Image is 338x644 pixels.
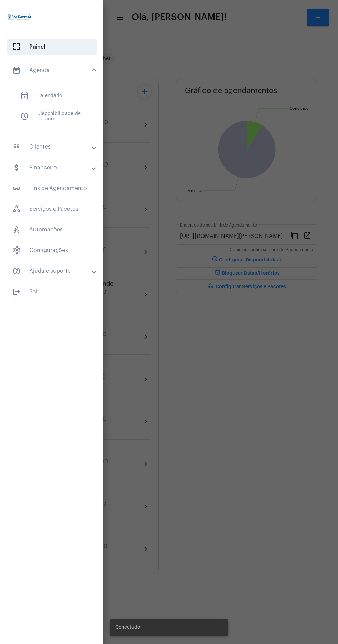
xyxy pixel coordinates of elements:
mat-icon: sidenav icon [12,163,21,172]
mat-icon: sidenav icon [12,288,21,296]
span: Painel [7,39,97,55]
span: sidenav icon [12,205,21,213]
mat-panel-title: Agenda [12,66,92,74]
span: Automações [7,221,97,238]
mat-icon: sidenav icon [12,184,21,192]
span: Disponibilidade de Horários [15,108,88,125]
mat-expansion-panel-header: sidenav iconAjuda e suporte [4,263,103,279]
mat-panel-title: Ajuda e suporte [12,267,92,275]
mat-panel-title: Clientes [12,143,92,151]
img: 4c910ca3-f26c-c648-53c7-1a2041c6e520.jpg [6,3,33,31]
span: Configurações [7,242,97,259]
mat-panel-title: Financeiro [12,163,92,172]
mat-expansion-panel-header: sidenav iconClientes [4,139,103,155]
span: Link de Agendamento [7,180,97,197]
mat-expansion-panel-header: sidenav iconAgenda [4,59,103,81]
span: sidenav icon [20,92,29,100]
span: Calendário [15,88,88,104]
span: Sair [7,283,97,300]
mat-icon: sidenav icon [12,66,21,74]
span: sidenav icon [20,112,29,121]
span: sidenav icon [12,43,21,51]
div: sidenav iconAgenda [4,81,103,134]
span: sidenav icon [12,225,21,234]
span: Conectado [115,624,140,631]
span: Serviços e Pacotes [7,201,97,217]
span: sidenav icon [12,246,21,254]
mat-icon: sidenav icon [12,267,21,275]
mat-icon: sidenav icon [12,143,21,151]
mat-expansion-panel-header: sidenav iconFinanceiro [4,159,103,176]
